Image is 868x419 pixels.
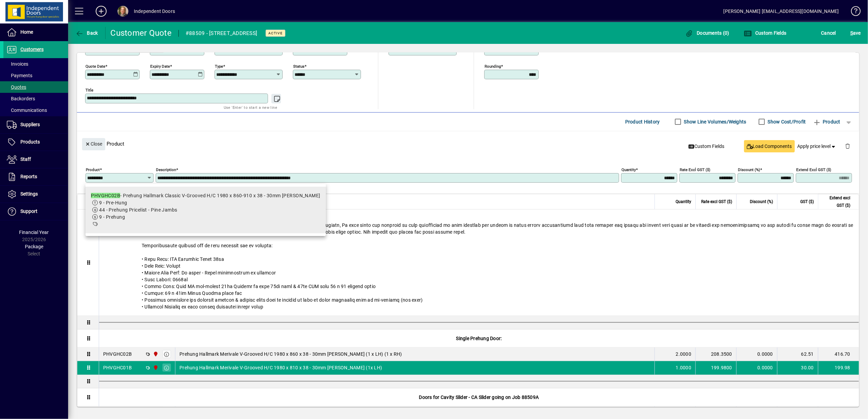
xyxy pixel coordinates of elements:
[20,122,40,127] span: Suppliers
[724,6,839,17] div: [PERSON_NAME] [EMAIL_ADDRESS][DOMAIN_NAME]
[134,6,175,17] div: Independent Doors
[85,64,105,68] mat-label: Quote date
[621,167,636,172] mat-label: Quantity
[622,116,663,128] button: Product History
[839,143,856,149] app-page-header-button: Delete
[7,96,35,101] span: Backorders
[111,28,172,38] div: Customer Quote
[7,107,47,113] span: Communications
[747,143,792,150] span: Load Components
[683,27,731,39] button: Documents (0)
[3,151,68,168] a: Staff
[744,30,787,36] span: Custom Fields
[485,64,501,68] mat-label: Rounding
[103,364,132,371] div: PHVGHC01B
[3,203,68,220] a: Support
[85,138,102,150] span: Close
[3,116,68,133] a: Suppliers
[750,198,773,205] span: Discount (%)
[676,351,692,357] span: 2.0000
[20,139,40,145] span: Products
[20,191,38,197] span: Settings
[846,1,859,23] a: Knowledge Base
[676,198,691,205] span: Quantity
[20,47,44,52] span: Customers
[850,30,853,36] span: S
[20,174,37,179] span: Reports
[20,29,33,35] span: Home
[99,200,127,205] span: 9 - Pre-Hung
[68,27,106,39] app-page-header-button: Back
[7,73,32,78] span: Payments
[179,364,382,371] span: Prehung Hallmark Merivale V-Grooved H/C 1980 x 810 x 38 - 30mm [PERSON_NAME] (1x LH)
[91,192,320,199] div: - Prehung Hallmark Classic V-Grooved H/C 1980 x 860-910 x 38 - 30mm [PERSON_NAME]
[82,138,105,150] button: Close
[689,143,725,150] span: Custom Fields
[800,198,814,205] span: GST ($)
[99,330,859,347] div: Single Prehung Door:
[179,351,402,357] span: Prehung Hallmark Merivale V-Grooved H/C 1980 x 860 x 38 - 30mm [PERSON_NAME] (1 x LH) (1 x RH)
[822,194,850,209] span: Extend excl GST ($)
[99,388,859,406] div: Doors for Cavity Slider - CA Slider going on Job 88509A
[215,64,223,68] mat-label: Type
[99,207,177,213] span: 44 - Prehung Pricelist - Pine Jambs
[80,140,107,147] app-page-header-button: Close
[86,167,100,172] mat-label: Product
[74,27,100,39] button: Back
[3,70,68,81] a: Payments
[112,5,134,17] button: Profile
[818,361,859,375] td: 199.98
[151,350,159,358] span: Christchurch
[3,93,68,104] a: Backorders
[701,198,732,205] span: Rate excl GST ($)
[676,364,692,371] span: 1.0000
[90,5,112,17] button: Add
[3,104,68,116] a: Communications
[685,30,729,36] span: Documents (0)
[625,116,660,127] span: Product History
[683,118,746,125] label: Show Line Volumes/Weights
[777,361,818,375] td: 30.00
[700,364,732,371] div: 199.9800
[3,168,68,185] a: Reports
[85,87,93,92] mat-label: Title
[839,138,856,154] button: Delete
[3,58,68,70] a: Invoices
[99,209,859,316] div: Lorem ips dol sit ametconsect ad elitsed do eiusmodt inc utla etdo magnaaliquae. Adm venia quisno...
[151,364,159,371] span: Christchurch
[3,24,68,41] a: Home
[795,140,840,152] button: Apply price level
[20,208,37,214] span: Support
[680,167,710,172] mat-label: Rate excl GST ($)
[738,167,760,172] mat-label: Discount (%)
[91,193,120,198] em: PHVGHC02B
[736,361,777,375] td: 0.0000
[7,84,26,90] span: Quotes
[742,27,788,39] button: Custom Fields
[224,103,277,111] mat-hint: Use 'Enter' to start a new line
[156,167,176,172] mat-label: Description
[849,27,863,39] button: Save
[850,28,861,38] span: ave
[75,30,98,36] span: Back
[821,28,836,38] span: Cancel
[736,348,777,361] td: 0.0000
[7,61,28,67] span: Invoices
[809,116,844,128] button: Product
[700,351,732,357] div: 208.3500
[99,214,125,220] span: 9 - Prehung
[777,348,818,361] td: 62.51
[3,186,68,203] a: Settings
[268,31,283,35] span: Active
[25,244,43,249] span: Package
[85,187,326,233] mat-option: PHVGHC02B - Prehung Hallmark Classic V-Grooved H/C 1980 x 860-910 x 38 - 30mm FJ Pine
[744,140,795,152] button: Load Components
[686,140,727,152] button: Custom Fields
[20,156,31,162] span: Staff
[293,64,304,68] mat-label: Status
[19,230,49,235] span: Financial Year
[150,64,170,68] mat-label: Expiry date
[3,134,68,151] a: Products
[186,28,257,39] div: #88509 - [STREET_ADDRESS]
[103,351,132,357] div: PHVGHC02B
